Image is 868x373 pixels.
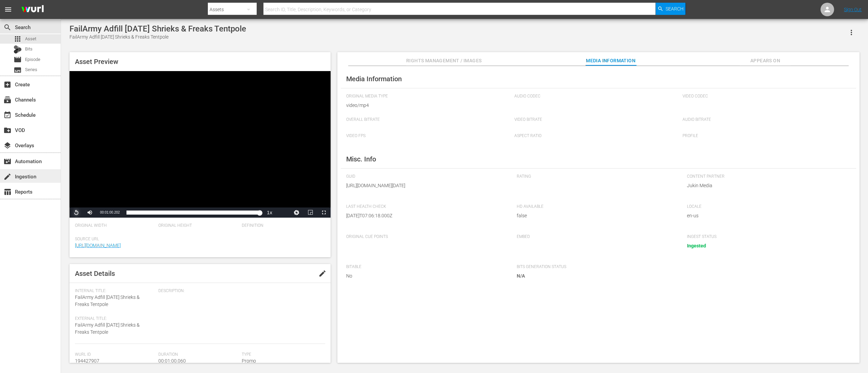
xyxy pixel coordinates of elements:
[346,117,511,123] span: Overall Bitrate
[75,294,140,307] span: FailArmy Adfill [DATE] Shrieks & Freaks Tentpole
[346,155,376,163] span: Misc. Info
[346,204,507,210] span: Last Health Check
[14,56,22,64] span: Episode
[158,358,186,364] span: 00:01:00.060
[346,75,402,83] span: Media Information
[70,34,246,41] div: FailArmy Adfill [DATE] Shrieks & Freaks Tentpole
[3,81,12,89] span: Create
[75,288,155,294] span: Internal Title:
[290,207,303,218] button: Jump To Time
[517,273,525,279] span: N/A
[75,316,155,322] span: External Title:
[14,35,22,43] span: Asset
[242,358,256,364] span: Promo
[100,211,120,214] span: 00:01:00.202
[585,57,636,65] span: Media Information
[683,133,847,139] span: Profile
[3,173,12,181] span: Ingestion
[844,7,862,12] a: Sign Out
[346,212,507,219] span: [DATE]T07:06:18.000Z
[346,102,511,109] span: video/mp4
[14,45,22,53] div: Bits
[514,133,679,139] span: Aspect Ratio
[517,264,677,270] span: Bits Generation Status
[655,3,685,15] button: Search
[25,36,36,42] span: Asset
[406,57,481,65] span: Rights Management / Images
[83,207,97,218] button: Mute
[318,269,327,278] span: edit
[75,269,115,278] span: Asset Details
[317,207,331,218] button: Fullscreen
[75,223,155,228] span: Original Width
[3,188,12,196] span: Reports
[346,182,507,189] span: [URL][DOMAIN_NAME][DATE]
[242,223,322,228] span: Definition
[517,212,677,219] span: false
[687,204,847,210] span: Locale
[25,46,33,52] span: Bits
[740,57,791,65] span: Appears On
[687,174,847,179] span: Content Partner
[4,5,12,14] span: menu
[3,111,12,119] span: Schedule
[16,2,49,18] img: ans4CAIJ8jUAAAAAAAAAAAAAAAAAAAAAAAAgQb4GAAAAAAAAAAAAAAAAAAAAAAAAJMjXAAAAAAAAAAAAAAAAAAAAAAAAgAT5G...
[263,207,276,218] button: Playback Rate
[514,117,679,123] span: Video Bitrate
[683,94,847,99] span: Video Codec
[75,243,121,248] a: [URL][DOMAIN_NAME]
[158,223,238,228] span: Original Height
[75,358,99,364] span: 194427907
[683,117,847,123] span: Audio Bitrate
[70,24,246,34] div: FailArmy Adfill [DATE] Shrieks & Freaks Tentpole
[75,322,140,335] span: FailArmy Adfill [DATE] Shrieks & Freaks Tentpole
[346,234,507,240] span: Original Cue Points
[3,96,12,104] span: Channels
[346,94,511,99] span: Original Media Type
[25,56,40,63] span: Episode
[126,211,259,215] div: Progress Bar
[158,288,322,294] span: Description:
[14,66,22,74] span: Series
[70,207,83,218] button: Replay
[303,207,317,218] button: Picture-in-Picture
[517,234,677,240] span: Embed
[687,243,706,248] span: Ingested
[346,133,511,139] span: Video FPS
[666,3,684,15] span: Search
[346,264,507,270] span: Bitable
[346,174,507,179] span: GUID
[346,272,507,280] span: No
[517,174,677,179] span: Rating
[3,141,12,150] span: Overlays
[3,23,12,31] span: Search
[25,66,37,73] span: Series
[158,352,238,357] span: Duration
[687,234,847,240] span: Ingest Status
[687,212,847,219] span: en-us
[687,182,847,189] span: Jukin Media
[242,352,322,357] span: Type
[75,237,322,242] span: Source Url
[70,71,331,218] div: Video Player
[3,157,12,166] span: Automation
[3,126,12,134] span: VOD
[75,352,155,357] span: Wurl Id
[75,58,118,66] span: Asset Preview
[314,265,331,282] button: edit
[514,94,679,99] span: Audio Codec
[517,204,677,210] span: HD Available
